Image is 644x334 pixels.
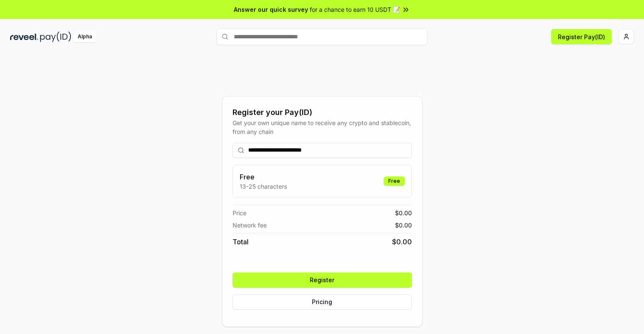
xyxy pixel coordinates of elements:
[73,32,97,42] div: Alpha
[395,208,412,217] span: $ 0.00
[10,32,38,42] img: reveel_dark
[233,273,412,288] button: Register
[240,172,287,182] h3: Free
[384,176,405,186] div: Free
[234,5,308,14] span: Answer our quick survey
[233,237,249,247] span: Total
[240,182,287,191] p: 13-25 characters
[233,208,246,217] span: Price
[233,221,267,230] span: Network fee
[395,221,412,230] span: $ 0.00
[233,107,412,118] div: Register your Pay(ID)
[233,294,412,310] button: Pricing
[233,118,412,136] div: Get your own unique name to receive any crypto and stablecoin, from any chain
[392,237,412,247] span: $ 0.00
[310,5,400,14] span: for a chance to earn 10 USDT 📝
[551,29,612,44] button: Register Pay(ID)
[40,32,71,42] img: pay_id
